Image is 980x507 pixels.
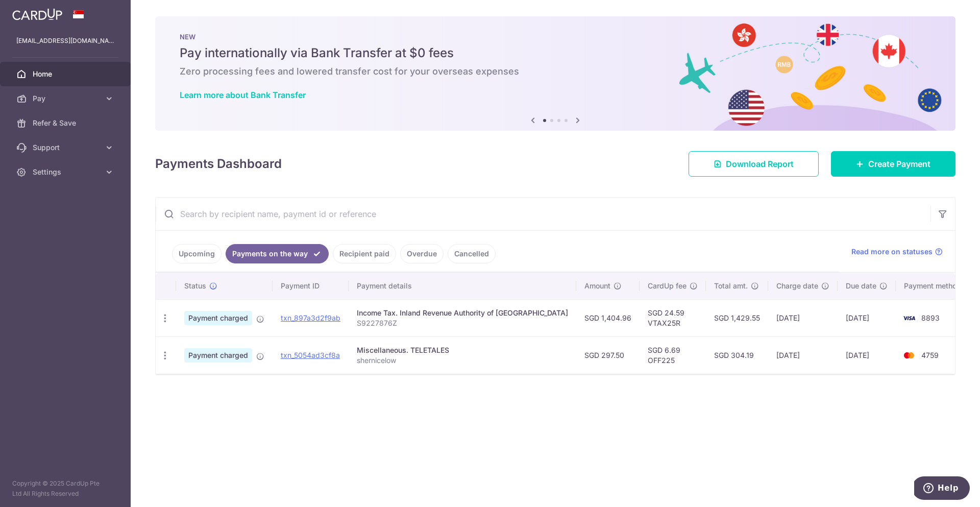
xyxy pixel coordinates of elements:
[776,281,818,291] span: Charge date
[357,318,568,328] p: S9227876Z
[33,93,100,104] span: Pay
[576,336,640,374] td: SGD 297.50
[184,348,252,363] span: Payment charged
[273,273,349,299] th: Payment ID
[714,281,748,291] span: Total amt.
[726,158,794,170] span: Download Report
[180,45,931,61] h5: Pay internationally via Bank Transfer at $0 fees
[768,299,838,336] td: [DATE]
[333,244,396,263] a: Recipient paid
[706,336,768,374] td: SGD 304.19
[349,273,576,299] th: Payment details
[914,476,970,502] iframe: Opens a widget where you can find more information
[400,244,444,263] a: Overdue
[868,158,930,170] span: Create Payment
[281,313,340,322] a: txn_897a3d2f9ab
[33,167,100,177] span: Settings
[921,351,939,359] span: 4759
[33,69,100,79] span: Home
[180,90,306,100] a: Learn more about Bank Transfer
[180,33,931,41] p: NEW
[640,299,706,336] td: SGD 24.59 VTAX25R
[689,151,819,177] a: Download Report
[155,16,955,131] img: Bank transfer banner
[357,345,568,355] div: Miscellaneous. TELETALES
[838,299,896,336] td: [DATE]
[640,336,706,374] td: SGD 6.69 OFF225
[851,247,933,257] span: Read more on statuses
[896,273,973,299] th: Payment method
[357,308,568,318] div: Income Tax. Inland Revenue Authority of [GEOGRAPHIC_DATA]
[706,299,768,336] td: SGD 1,429.55
[768,336,838,374] td: [DATE]
[184,311,252,325] span: Payment charged
[576,299,640,336] td: SGD 1,404.96
[226,244,329,263] a: Payments on the way
[846,281,876,291] span: Due date
[281,351,340,359] a: txn_5054ad3cf8a
[155,155,282,173] h4: Payments Dashboard
[831,151,955,177] a: Create Payment
[33,142,100,153] span: Support
[921,313,940,322] span: 8893
[156,198,930,230] input: Search by recipient name, payment id or reference
[12,8,62,20] img: CardUp
[16,36,114,46] p: [EMAIL_ADDRESS][DOMAIN_NAME]
[899,312,919,324] img: Bank Card
[33,118,100,128] span: Refer & Save
[180,65,931,78] h6: Zero processing fees and lowered transfer cost for your overseas expenses
[851,247,943,257] a: Read more on statuses
[584,281,610,291] span: Amount
[448,244,496,263] a: Cancelled
[838,336,896,374] td: [DATE]
[172,244,222,263] a: Upcoming
[648,281,687,291] span: CardUp fee
[357,355,568,366] p: shernicelow
[899,349,919,361] img: Bank Card
[184,281,206,291] span: Status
